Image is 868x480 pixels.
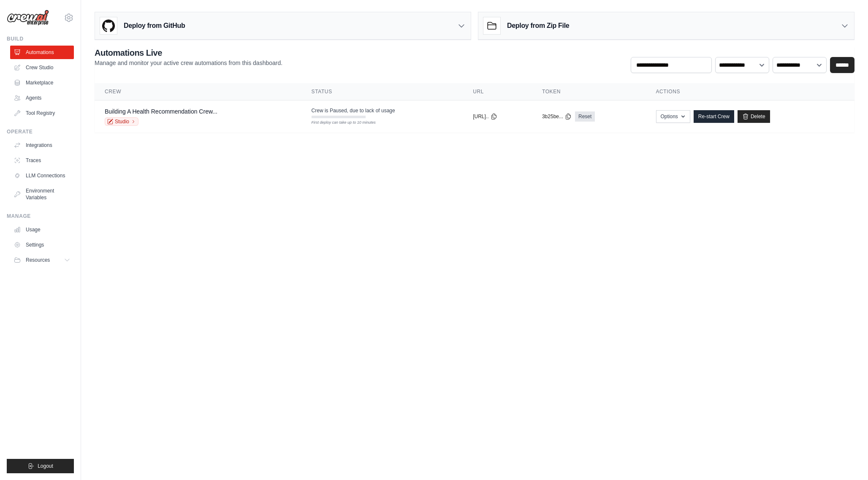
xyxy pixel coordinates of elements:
[124,21,185,31] h3: Deploy from GitHub
[10,76,74,89] a: Marketplace
[7,10,49,26] img: Logo
[7,213,74,220] div: Manage
[95,83,301,100] th: Crew
[7,128,74,135] div: Operate
[95,59,282,67] p: Manage and monitor your active crew automations from this dashboard.
[10,61,74,74] a: Crew Studio
[694,110,734,123] a: Re-start Crew
[463,83,532,100] th: URL
[575,111,595,122] a: Reset
[10,106,74,120] a: Tool Registry
[38,463,53,469] span: Logout
[95,47,282,59] h2: Automations Live
[542,113,572,120] button: 3b25be...
[507,21,569,31] h3: Deploy from Zip File
[10,253,74,267] button: Resources
[10,184,74,204] a: Environment Variables
[10,154,74,167] a: Traces
[7,35,74,42] div: Build
[656,110,690,123] button: Options
[105,108,217,115] a: Building A Health Recommendation Crew...
[26,257,50,263] span: Resources
[301,83,463,100] th: Status
[10,223,74,236] a: Usage
[10,91,74,105] a: Agents
[312,120,366,126] div: First deploy can take up to 10 minutes
[100,17,117,34] img: GitHub Logo
[10,169,74,182] a: LLM Connections
[312,107,395,114] span: Crew is Paused, due to lack of usage
[10,138,74,152] a: Integrations
[532,83,646,100] th: Token
[105,117,138,126] a: Studio
[10,238,74,252] a: Settings
[646,83,855,100] th: Actions
[738,110,770,123] a: Delete
[7,459,74,473] button: Logout
[10,46,74,59] a: Automations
